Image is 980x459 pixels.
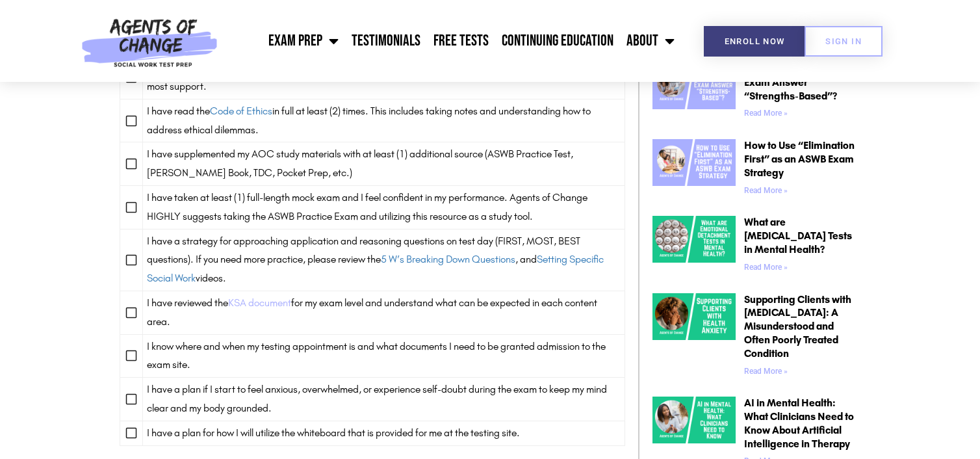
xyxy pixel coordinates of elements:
[744,186,788,195] a: Read more about How to Use “Elimination First” as an ASWB Exam Strategy
[196,272,226,284] span: videos.
[620,25,681,57] a: About
[228,296,291,309] a: KSA document
[652,139,736,200] a: How to Use “Elimination First” as an ASWB Exam Strategy
[147,340,606,371] span: I know where and when my testing appointment is and what documents I need to be granted admission...
[744,109,788,118] a: Read more about What Makes an ASWB Exam Answer “Strengths-Based”?
[652,139,736,186] img: How to Use “Elimination First” as an ASWB Exam Strategy
[427,25,495,57] a: Free Tests
[725,37,785,46] span: Enroll Now
[652,216,736,276] a: What are Emotional Detachment Tests in Mental Health
[147,383,607,414] span: I have a plan if I start to feel anxious, overwhelmed, or experience self-doubt during the exam t...
[147,148,573,179] span: I have supplemented my AOC study materials with at least (1) additional source (ASWB Practice Tes...
[147,296,597,328] span: for my exam level and understand what can be expected in each content area.
[744,139,855,179] a: How to Use “Elimination First” as an ASWB Exam Strategy
[744,293,851,360] a: Supporting Clients with [MEDICAL_DATA]: A Misunderstood and Often Poorly Treated Condition
[825,37,862,46] span: SIGN IN
[210,105,272,117] a: Code of Ethics
[652,293,736,340] img: Health Anxiety A Misunderstood and Often Poorly Treated Condition
[495,25,620,57] a: Continuing Education
[515,253,537,265] span: , and
[744,263,788,272] a: Read more about What are Emotional Detachment Tests in Mental Health?
[147,105,210,117] span: I have read the
[224,25,681,57] nav: Menu
[744,397,854,449] a: AI in Mental Health: What Clinicians Need to Know About Artificial Intelligence in Therapy
[744,367,788,376] a: Read more about Supporting Clients with Health Anxiety: A Misunderstood and Often Poorly Treated ...
[744,62,845,102] a: What Makes an ASWB Exam Answer “Strengths-Based”?
[744,216,852,256] a: What are [MEDICAL_DATA] Tests in Mental Health?
[652,397,736,443] img: AI in Mental Health What Clinicians Need to Know
[652,293,736,381] a: Health Anxiety A Misunderstood and Often Poorly Treated Condition
[704,26,806,57] a: Enroll Now
[345,25,427,57] a: Testimonials
[805,26,883,57] a: SIGN IN
[262,25,345,57] a: Exam Prep
[147,105,591,136] span: in full at least (2) times. This includes taking notes and understanding how to address ethical d...
[652,62,736,109] img: What Makes an ASWB Exam Answer “Strengths-Based”
[652,62,736,123] a: What Makes an ASWB Exam Answer “Strengths-Based”
[147,235,580,266] span: I have a strategy for approaching application and reasoning questions on test day (FIRST, MOST, B...
[652,216,736,263] img: What are Emotional Detachment Tests in Mental Health
[147,296,228,309] span: I have reviewed the
[147,426,520,439] span: I have a plan for how I will utilize the whiteboard that is provided for me at the testing site.
[381,253,515,265] a: 5 W’s Breaking Down Questions
[147,191,587,222] span: I have taken at least (1) full-length mock exam and I feel confident in my performance. Agents of...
